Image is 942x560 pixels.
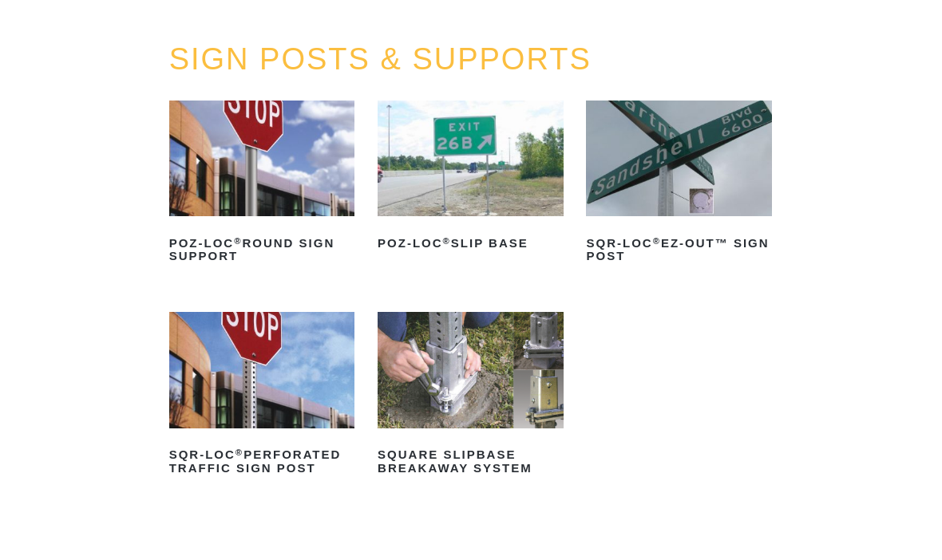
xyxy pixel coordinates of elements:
sup: ® [443,237,451,246]
sup: ® [653,237,661,246]
a: SQR-LOC®Perforated Traffic Sign Post [169,313,355,481]
h2: SQR-LOC Perforated Traffic Sign Post [169,444,355,482]
h2: POZ-LOC Round Sign Support [169,231,355,270]
h2: SQR-LOC EZ-Out™ Sign Post [586,231,772,270]
sup: ® [234,237,242,246]
sup: ® [235,448,243,458]
a: Square Slipbase Breakaway System [378,313,564,481]
a: POZ-LOC®Round Sign Support [169,101,355,270]
a: SIGN POSTS & SUPPORTS [169,43,592,77]
a: SQR-LOC®EZ-Out™ Sign Post [586,101,772,270]
h2: POZ-LOC Slip Base [378,231,564,257]
h2: Square Slipbase Breakaway System [378,444,564,482]
a: POZ-LOC®Slip Base [378,101,564,257]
